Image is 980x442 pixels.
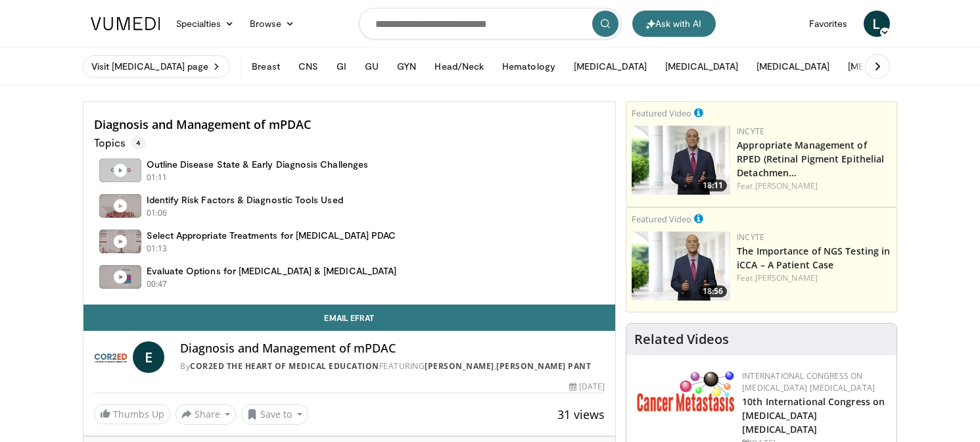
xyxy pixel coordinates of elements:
[634,331,729,347] h4: Related Videos
[83,305,616,331] a: Email Efrat
[742,370,875,393] a: International Congress on [MEDICAL_DATA] [MEDICAL_DATA]
[91,17,160,30] img: VuMedi Logo
[637,370,735,412] img: 6ff8bc22-9509-4454-a4f8-ac79dd3b8976.png.150x105_q85_autocrop_double_scale_upscale_version-0.2.png
[496,360,591,372] a: [PERSON_NAME] Pant
[147,278,168,290] p: 00:47
[840,53,929,80] button: [MEDICAL_DATA]
[632,213,691,225] small: Featured Video
[241,404,308,425] button: Save to
[742,395,885,435] a: 10th International Congress on [MEDICAL_DATA] [MEDICAL_DATA]
[242,11,302,37] a: Browse
[147,230,396,241] h4: Select Appropriate Treatments for [MEDICAL_DATA] PDAC
[749,53,837,80] button: [MEDICAL_DATA]
[632,232,730,301] img: 6827cc40-db74-4ebb-97c5-13e529cfd6fb.png.150x105_q85_crop-smart_upscale.png
[133,341,164,373] a: E
[329,53,354,80] button: GI
[94,136,146,149] p: Topics
[180,341,605,356] h4: Diagnosis and Management of mPDAC
[147,243,168,255] p: 01:13
[864,11,890,37] a: L
[359,8,622,39] input: Search topics, interventions
[147,207,168,219] p: 01:06
[425,360,494,372] a: [PERSON_NAME]
[737,245,890,271] a: The Importance of NGS Testing in iCCA – A Patient Case
[737,126,764,137] a: Incyte
[291,53,326,80] button: CNS
[357,53,386,80] button: GU
[180,360,605,372] div: By FEATURING ,
[168,11,243,37] a: Specialties
[494,53,563,80] button: Hematology
[755,272,818,283] a: [PERSON_NAME]
[737,272,891,284] div: Feat.
[699,180,727,191] span: 18:11
[147,194,343,206] h4: Identify Risk Factors & Diagnostic Tools Used
[147,265,397,277] h4: Evaluate Options for [MEDICAL_DATA] & [MEDICAL_DATA]
[427,53,492,80] button: Head/Neck
[801,11,856,37] a: Favorites
[147,159,369,170] h4: Outline Disease State & Early Diagnosis Challenges
[131,136,146,149] span: 4
[632,232,730,301] a: 18:56
[557,406,605,422] span: 31 views
[175,404,237,425] button: Share
[737,232,764,243] a: Incyte
[737,139,884,179] a: Appropriate Management of RPED (Retinal Pigment Epithelial Detachmen…
[147,172,168,184] p: 01:11
[755,180,818,191] a: [PERSON_NAME]
[632,126,730,195] a: 18:11
[244,53,287,80] button: Breast
[190,360,379,372] a: COR2ED The Heart of Medical Education
[737,180,891,192] div: Feat.
[657,53,746,80] button: [MEDICAL_DATA]
[94,404,170,424] a: Thumbs Up
[94,118,605,132] h4: Diagnosis and Management of mPDAC
[569,381,605,393] div: [DATE]
[632,126,730,195] img: dfb61434-267d-484a-acce-b5dc2d5ee040.150x105_q85_crop-smart_upscale.jpg
[94,341,128,373] img: COR2ED The Heart of Medical Education
[389,53,424,80] button: GYN
[632,107,691,119] small: Featured Video
[632,11,716,37] button: Ask with AI
[566,53,655,80] button: [MEDICAL_DATA]
[699,285,727,297] span: 18:56
[83,55,231,78] a: Visit [MEDICAL_DATA] page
